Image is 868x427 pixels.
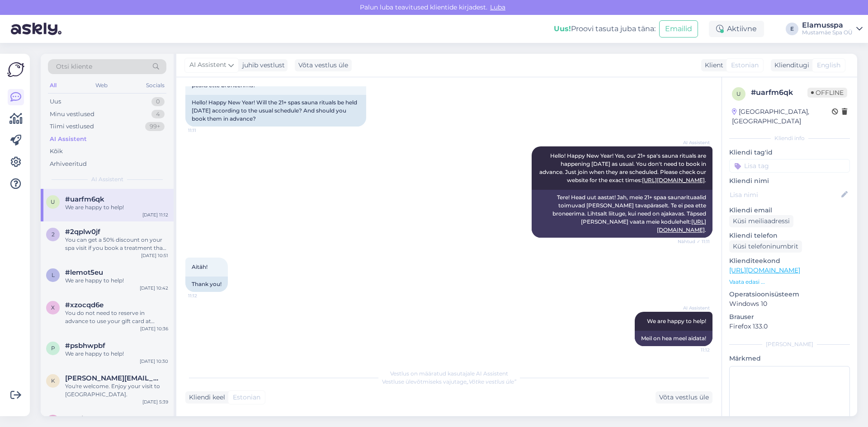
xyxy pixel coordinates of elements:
[65,277,168,285] div: We are happy to help!
[65,228,100,236] span: #2qplw0jf
[532,190,712,238] div: Tere! Head uut aastat! Jah, meie 21+ spaa saunarituaalid toimuvad [PERSON_NAME] tavapäraselt. Te ...
[142,399,168,405] div: [DATE] 5:39
[56,62,92,71] span: Otsi kliente
[676,305,710,311] span: AI Assistent
[729,312,850,322] p: Brauser
[807,88,847,98] span: Offline
[50,97,61,106] div: Uus
[554,24,571,33] b: Uus!
[151,97,165,106] div: 0
[65,268,103,277] span: #lemot5eu
[802,22,863,36] a: ElamusspaMustamäe Spa OÜ
[140,325,168,332] div: [DATE] 10:36
[140,358,168,365] div: [DATE] 10:30
[65,203,168,211] div: We are happy to help!
[656,391,712,404] div: Võta vestlus üle
[701,61,723,70] div: Klient
[50,110,94,119] div: Minu vestlused
[52,272,55,278] span: l
[659,20,698,38] button: Emailid
[50,147,63,156] div: Kõik
[65,195,104,203] span: #uarfm6qk
[736,90,741,97] span: u
[729,278,850,286] p: Vaata edasi ...
[50,135,87,144] div: AI Assistent
[65,301,104,309] span: #xzocqd6e
[185,95,366,127] div: Hello! Happy New Year! Will the 21+ spas sauna rituals be held [DATE] according to the usual sche...
[729,354,850,363] p: Märkmed
[729,322,850,331] p: Firefox 133.0
[65,374,159,382] span: Kevin.gaudin@hotmail.com
[729,299,850,309] p: Windows 10
[192,263,208,270] span: Aitäh!
[730,190,840,200] input: Lisa nimi
[771,61,809,70] div: Klienditugi
[676,347,710,353] span: 11:12
[65,309,168,325] div: You do not need to reserve in advance to use your gift card at [GEOGRAPHIC_DATA]. You can come to...
[487,3,508,11] span: Luba
[65,342,105,350] span: #psbhwpbf
[52,231,55,238] span: 2
[729,266,800,274] a: [URL][DOMAIN_NAME]
[7,61,24,78] img: Askly Logo
[731,61,759,70] span: Estonian
[729,340,850,348] div: [PERSON_NAME]
[142,211,168,218] div: [DATE] 11:12
[145,122,165,131] div: 99+
[185,277,228,292] div: Thank you!
[50,122,94,131] div: Tiimi vestlused
[647,318,706,324] span: We are happy to help!
[91,175,123,183] span: AI Assistent
[729,134,850,142] div: Kliendi info
[382,378,516,385] span: Vestluse ülevõtmiseks vajutage
[817,61,840,70] span: English
[729,206,850,215] p: Kliendi email
[390,370,508,377] span: Vestlus on määratud kasutajale AI Assistent
[51,377,55,384] span: K
[751,87,807,98] div: # uarfm6qk
[65,415,104,423] span: #mvjoovz7
[786,23,798,35] div: E
[185,393,225,402] div: Kliendi keel
[65,350,168,358] div: We are happy to help!
[65,236,168,252] div: You can get a 50% discount on your spa visit if you book a treatment that is longer than 45 minut...
[48,80,58,91] div: All
[729,176,850,186] p: Kliendi nimi
[642,177,705,183] a: [URL][DOMAIN_NAME]
[50,160,87,169] div: Arhiveeritud
[802,29,853,36] div: Mustamäe Spa OÜ
[144,80,166,91] div: Socials
[676,238,710,245] span: Nähtud ✓ 11:11
[188,292,222,299] span: 11:12
[729,290,850,299] p: Operatsioonisüsteem
[189,60,226,70] span: AI Assistent
[51,304,55,311] span: x
[151,110,165,119] div: 4
[729,159,850,173] input: Lisa tag
[676,139,710,146] span: AI Assistent
[239,61,285,70] div: juhib vestlust
[729,148,850,157] p: Kliendi tag'id
[188,127,222,134] span: 11:11
[141,252,168,259] div: [DATE] 10:51
[295,59,352,71] div: Võta vestlus üle
[94,80,109,91] div: Web
[729,256,850,266] p: Klienditeekond
[729,231,850,240] p: Kliendi telefon
[709,21,764,37] div: Aktiivne
[539,152,708,183] span: Hello! Happy New Year! Yes, our 21+ spa's sauna rituals are happening [DATE] as usual. You don't ...
[802,22,853,29] div: Elamusspa
[65,382,168,399] div: You're welcome. Enjoy your visit to [GEOGRAPHIC_DATA].
[732,107,832,126] div: [GEOGRAPHIC_DATA], [GEOGRAPHIC_DATA]
[51,198,55,205] span: u
[140,285,168,291] div: [DATE] 10:42
[554,23,656,34] div: Proovi tasuta juba täna:
[729,215,793,227] div: Küsi meiliaadressi
[467,378,516,385] i: „Võtke vestlus üle”
[729,240,802,253] div: Küsi telefoninumbrit
[233,393,260,402] span: Estonian
[635,331,712,346] div: Meil on hea meel aidata!
[51,345,55,352] span: p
